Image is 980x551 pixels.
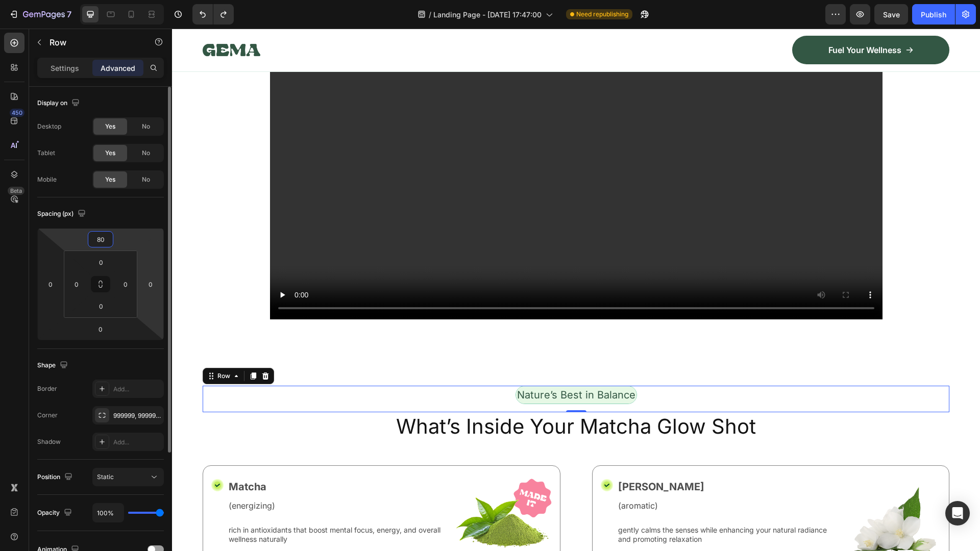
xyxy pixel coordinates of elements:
input: 0px [91,255,111,270]
div: Publish [921,9,946,20]
button: Save [874,4,908,24]
span: Landing Page - [DATE] 17:47:00 [433,9,542,20]
div: Opacity [37,506,74,520]
input: 0 [143,277,158,292]
div: Border [37,384,57,393]
iframe: To enrich screen reader interactions, please activate Accessibility in Grammarly extension settings [172,29,980,551]
div: Mobile [37,175,57,184]
div: Undo/Redo [192,4,234,24]
p: (aromatic) [446,472,666,483]
span: Yes [105,148,115,158]
input: 0px [69,277,84,292]
input: 80 [90,232,111,247]
div: Row [43,343,60,352]
span: Static [97,473,114,481]
button: Static [92,468,164,486]
h2: What’s Inside Your Matcha Glow Shot [31,384,777,412]
p: rich in antioxidants that boost mental focus, energy, and overall wellness naturally [57,497,276,515]
div: 999999, 999999, 999999, 999999 [113,411,161,420]
p: Row [50,36,136,48]
span: Save [883,10,900,19]
div: Open Intercom Messenger [945,501,970,525]
div: Tablet [37,148,55,158]
div: Add... [113,438,161,447]
span: No [142,148,150,158]
p: Matcha [57,450,276,466]
span: No [142,175,150,184]
button: Publish [912,4,955,24]
img: gempages_458113547910513601-6216ccd1-eb88-4a70-9626-26db994c3fa7.png [281,449,380,537]
p: Advanced [101,63,135,73]
div: Corner [37,411,58,420]
input: 0px [118,277,133,292]
span: No [142,122,150,131]
span: Need republishing [576,10,628,19]
span: Yes [105,175,115,184]
div: Spacing (px) [37,207,88,221]
img: gempages_458113547910513601-123940dd-de8f-4f10-b9bb-24b0a56dd4c4.png [670,449,769,537]
div: Desktop [37,122,61,131]
div: Shape [37,359,70,372]
div: Add... [113,385,161,394]
p: 7 [67,8,71,20]
div: 450 [10,109,24,117]
p: gently calms the senses while enhancing your natural radiance and promoting relaxation [446,497,666,515]
p: Nature’s Best in Balance [345,359,463,374]
input: 0 [90,321,111,337]
div: Shadow [37,437,61,446]
div: Beta [8,187,24,195]
p: (energizing) [57,472,276,483]
button: 7 [4,4,76,24]
span: / [429,9,431,20]
div: Display on [37,96,82,110]
input: 0 [43,277,58,292]
p: Settings [51,63,79,73]
span: Yes [105,122,115,131]
div: Position [37,470,75,484]
input: 0px [91,298,111,314]
p: [PERSON_NAME] [446,450,666,466]
input: Auto [93,504,124,522]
